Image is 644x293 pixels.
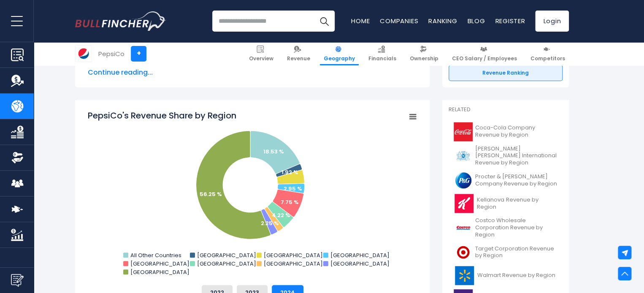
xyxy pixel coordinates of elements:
a: Ranking [428,16,457,25]
a: Blog [467,16,485,25]
span: Geography [324,55,355,62]
text: [GEOGRAPHIC_DATA] [130,268,189,276]
button: Search [314,11,335,32]
span: Continue reading... [88,67,417,78]
span: Walmart Revenue by Region [477,272,555,279]
span: Costco Wholesale Corporation Revenue by Region [475,217,557,239]
a: Home [351,16,370,25]
text: 1.92 % [281,168,298,176]
img: KO logo [454,122,473,141]
span: [PERSON_NAME] [PERSON_NAME] International Revenue by Region [475,145,557,167]
img: K logo [454,194,474,213]
text: [GEOGRAPHIC_DATA] [130,260,189,268]
text: 7.75 % [281,198,299,206]
span: CEO Salary / Employees [452,55,517,62]
img: PEP logo [76,46,92,62]
span: Ownership [410,55,438,62]
text: [GEOGRAPHIC_DATA] [330,251,390,259]
a: Geography [320,42,359,65]
text: All Other Countries [130,251,181,259]
img: WMT logo [454,266,475,285]
text: 56.25 % [200,190,222,198]
text: 2.25 % [261,219,279,227]
a: Procter & [PERSON_NAME] Company Revenue by Region [449,169,563,192]
img: COST logo [454,218,473,237]
text: [GEOGRAPHIC_DATA] [197,260,256,268]
text: [GEOGRAPHIC_DATA] [264,251,323,259]
span: Target Corporation Revenue by Region [475,245,557,260]
span: Revenue [287,55,310,62]
a: Target Corporation Revenue by Region [449,241,563,264]
text: [GEOGRAPHIC_DATA] [330,260,390,268]
a: Kellanova Revenue by Region [449,192,563,215]
span: Kellanova Revenue by Region [477,196,557,211]
a: Costco Wholesale Corporation Revenue by Region [449,215,563,241]
a: Financials [365,42,400,65]
a: Go to homepage [75,11,166,31]
text: 4.22 % [272,211,290,219]
a: Ownership [406,42,442,65]
a: + [131,46,146,62]
span: Coca-Cola Company Revenue by Region [475,124,557,139]
svg: PepsiCo's Revenue Share by Region [88,110,417,278]
div: PepsiCo [98,49,124,59]
a: Competitors [527,42,569,65]
tspan: PepsiCo's Revenue Share by Region [88,110,236,121]
a: Revenue Ranking [449,65,563,81]
span: Competitors [530,55,565,62]
a: Coca-Cola Company Revenue by Region [449,120,563,143]
text: 18.53 % [263,148,284,156]
img: PM logo [454,146,473,165]
img: Ownership [11,151,24,164]
img: Bullfincher logo [75,11,166,31]
a: Register [495,16,525,25]
a: Walmart Revenue by Region [449,264,563,287]
text: [GEOGRAPHIC_DATA] [197,251,256,259]
span: Overview [249,55,273,62]
span: Procter & [PERSON_NAME] Company Revenue by Region [475,173,557,188]
a: [PERSON_NAME] [PERSON_NAME] International Revenue by Region [449,143,563,169]
text: [GEOGRAPHIC_DATA] [264,260,323,268]
text: 2.95 % [284,185,302,193]
a: Login [535,11,569,32]
a: Overview [245,42,277,65]
a: Revenue [283,42,314,65]
a: Companies [380,16,418,25]
p: Related [449,106,563,113]
img: TGT logo [454,243,473,262]
a: CEO Salary / Employees [448,42,521,65]
span: Financials [368,55,396,62]
img: PG logo [454,171,473,190]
